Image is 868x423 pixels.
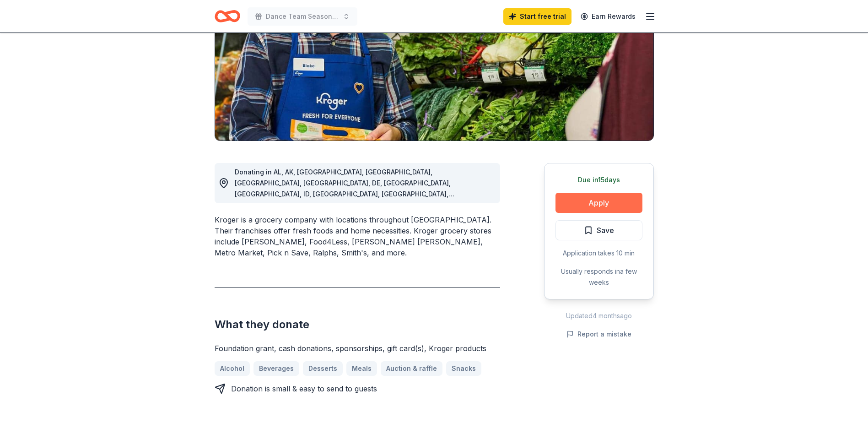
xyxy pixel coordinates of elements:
a: Snacks [446,361,481,376]
a: Desserts [303,361,343,376]
a: Alcohol [215,361,250,376]
div: Kroger is a grocery company with locations throughout [GEOGRAPHIC_DATA]. Their franchises offer f... [215,214,500,258]
button: Dance Team Season Sponsorships [248,7,357,26]
div: Updated 4 months ago [544,310,654,321]
a: Auction & raffle [381,361,442,376]
a: Home [215,5,240,27]
a: Beverages [253,361,299,376]
span: Save [597,224,614,236]
span: Dance Team Season Sponsorships [266,11,339,22]
button: Report a mistake [566,329,631,340]
div: Application takes 10 min [555,248,642,259]
div: Donation is small & easy to send to guests [231,383,377,394]
button: Save [555,220,642,240]
a: Start free trial [503,8,571,25]
a: Earn Rewards [575,8,641,25]
span: Donating in AL, AK, [GEOGRAPHIC_DATA], [GEOGRAPHIC_DATA], [GEOGRAPHIC_DATA], [GEOGRAPHIC_DATA], D... [235,168,454,286]
div: Foundation grant, cash donations, sponsorships, gift card(s), Kroger products [215,343,500,354]
h2: What they donate [215,317,500,332]
a: Meals [346,361,377,376]
div: Due in 15 days [555,174,642,185]
button: Apply [555,193,642,213]
div: Usually responds in a few weeks [555,266,642,288]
